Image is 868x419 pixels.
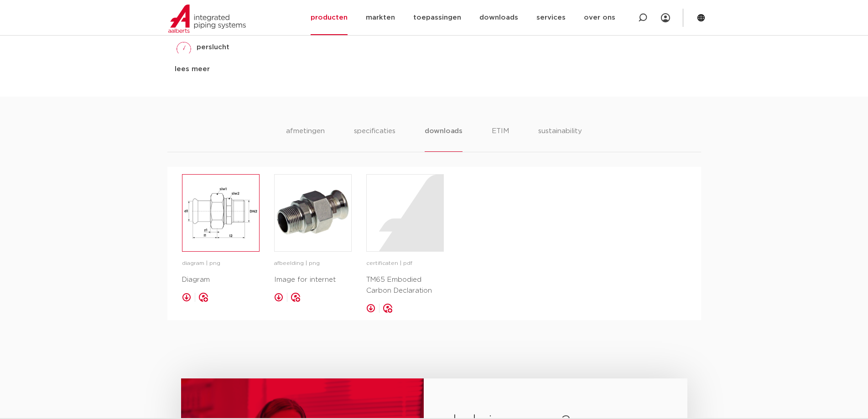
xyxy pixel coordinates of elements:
[538,126,582,152] li: sustainability
[182,274,260,285] p: Diagram
[354,126,395,152] li: specificaties
[274,274,352,285] p: Image for internet
[425,126,463,152] li: downloads
[492,126,509,152] li: ETIM
[366,274,444,296] p: TM65 Embodied Carbon Declaration
[286,126,325,152] li: afmetingen
[175,64,338,75] div: lees meer
[182,174,260,252] a: image for Diagram
[366,259,444,268] p: certificaten | pdf
[197,42,229,53] p: perslucht
[182,175,259,251] img: image for Diagram
[182,259,260,268] p: diagram | png
[275,175,351,251] img: image for Image for internet
[175,38,193,57] img: perslucht
[274,259,352,268] p: afbeelding | png
[274,174,352,252] a: image for Image for internet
